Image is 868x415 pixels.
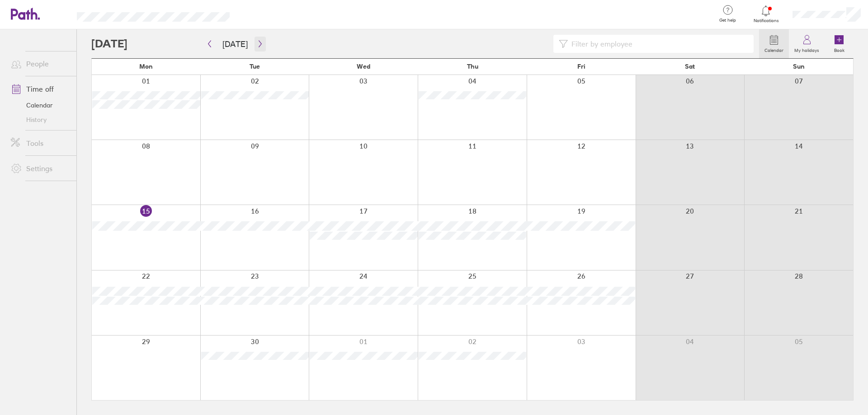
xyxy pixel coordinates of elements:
a: My holidays [789,29,825,58]
label: Calendar [759,45,789,53]
span: Sat [685,63,695,70]
span: Mon [139,63,153,70]
span: Fri [577,63,585,70]
label: Book [829,45,850,53]
span: Sun [793,63,805,70]
label: My holidays [789,45,825,53]
a: Settings [4,159,76,177]
input: Filter by employee [568,35,748,52]
span: Get help [713,18,742,23]
a: Notifications [751,5,781,23]
span: Tue [250,63,260,70]
span: Notifications [751,18,781,23]
span: Wed [357,63,370,70]
a: Calendar [4,98,76,112]
span: Thu [467,63,478,70]
a: Book [825,29,854,58]
a: People [4,55,76,73]
a: History [4,112,76,127]
button: [DATE] [215,37,255,51]
a: Calendar [759,29,789,58]
a: Tools [4,134,76,152]
a: Time off [4,80,76,98]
